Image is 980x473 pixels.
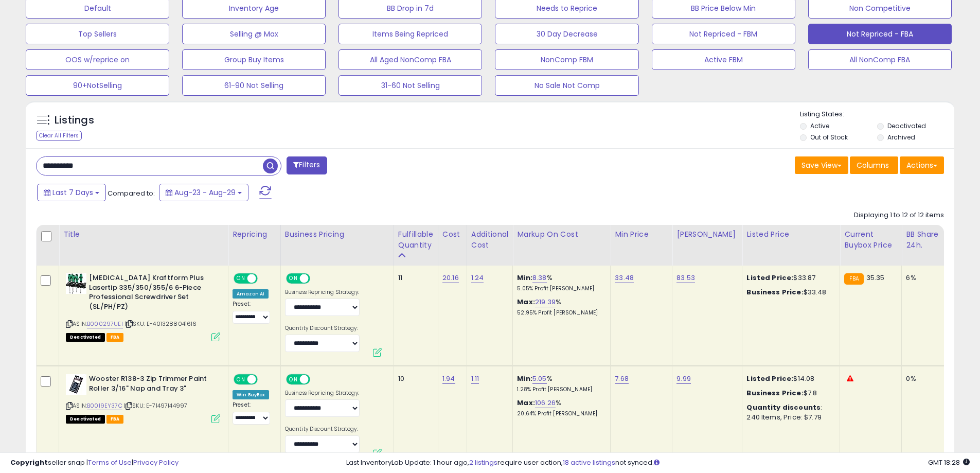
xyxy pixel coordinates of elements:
[233,390,269,399] div: Win BuyBox
[517,297,602,317] div: %
[517,374,532,383] b: Min:
[285,390,360,397] label: Business Repricing Strategy:
[517,273,602,292] div: %
[746,413,832,422] div: 240 Items, Price: $7.79
[532,374,547,384] a: 5.05
[495,75,638,96] button: No Sale Not Comp
[287,274,300,283] span: ON
[495,24,638,44] button: 30 Day Decrease
[89,273,214,314] b: [MEDICAL_DATA] Kraftform Plus Lasertip 335/350/355/6 6-Piece Professional Screwdriver Set (SL/PH/PZ)
[26,49,169,70] button: OOS w/reprice on
[174,187,236,198] span: Aug-23 - Aug-29
[398,374,430,383] div: 10
[442,273,459,283] a: 20.16
[442,374,455,384] a: 1.94
[746,388,803,398] b: Business Price:
[746,288,832,297] div: $33.48
[398,273,430,283] div: 11
[66,374,86,395] img: 51kbAc5c1zL._SL40_.jpg
[857,160,889,170] span: Columns
[106,333,124,342] span: FBA
[66,273,86,294] img: 51zPqQB9L6L._SL40_.jpg
[10,458,179,468] div: seller snap | |
[746,229,835,240] div: Listed Price
[235,274,247,283] span: ON
[866,273,885,283] span: 35.35
[532,273,547,283] a: 8.38
[233,301,273,324] div: Preset:
[88,458,132,467] a: Terms of Use
[517,273,532,283] b: Min:
[517,309,602,317] p: 52.95% Profit [PERSON_NAME]
[287,375,300,384] span: ON
[746,273,793,283] b: Listed Price:
[89,374,214,396] b: Wooster R138-3 Zip Trimmer Paint Roller 3/16" Nap and Tray 3"
[615,229,668,240] div: Min Price
[676,273,695,283] a: 83.53
[256,375,273,384] span: OFF
[517,398,535,408] b: Max:
[517,285,602,292] p: 5.05% Profit [PERSON_NAME]
[285,325,360,332] label: Quantity Discount Strategy:
[182,24,326,44] button: Selling @ Max
[746,402,821,412] b: Quantity discounts
[850,156,898,174] button: Columns
[338,75,482,96] button: 31-60 Not Selling
[887,121,926,130] label: Deactivated
[535,398,556,408] a: 106.26
[928,458,970,467] span: 2025-09-6 18:28 GMT
[517,297,535,307] b: Max:
[37,184,106,201] button: Last 7 Days
[124,320,197,328] span: | SKU: E-4013288041616
[808,49,952,70] button: All NonComp FBA
[676,374,691,384] a: 9.99
[233,229,276,240] div: Repricing
[87,320,123,328] a: B000297UEI
[746,287,803,297] b: Business Price:
[308,375,325,384] span: OFF
[676,229,738,240] div: [PERSON_NAME]
[615,374,629,384] a: 7.68
[233,401,273,425] div: Preset:
[10,458,48,467] strong: Copyright
[133,458,179,467] a: Privacy Policy
[746,374,793,383] b: Listed Price:
[471,229,509,251] div: Additional Cost
[287,156,327,174] button: Filters
[652,24,795,44] button: Not Repriced - FBM
[471,374,479,384] a: 1.11
[66,415,105,424] span: All listings that are unavailable for purchase on Amazon for any reason other than out-of-stock
[906,374,940,383] div: 0%
[810,133,848,142] label: Out of Stock
[106,415,124,424] span: FBA
[844,229,897,251] div: Current Buybox Price
[517,386,602,393] p: 1.28% Profit [PERSON_NAME]
[535,297,556,307] a: 219.39
[746,273,832,283] div: $33.87
[55,113,94,128] h5: Listings
[159,184,248,201] button: Aug-23 - Aug-29
[36,131,82,141] div: Clear All Filters
[746,403,832,412] div: :
[517,374,602,393] div: %
[235,375,247,384] span: ON
[233,289,269,299] div: Amazon AI
[800,110,954,119] p: Listing States:
[906,229,943,251] div: BB Share 24h.
[338,24,482,44] button: Items Being Repriced
[513,225,611,266] th: The percentage added to the cost of goods (COGS) that forms the calculator for Min & Max prices.
[471,273,484,283] a: 1.24
[182,75,326,96] button: 61-90 Not Selling
[469,458,497,467] a: 2 listings
[87,401,122,410] a: B0019EY37C
[652,49,795,70] button: Active FBM
[66,374,220,422] div: ASIN:
[108,188,155,198] span: Compared to:
[810,121,829,130] label: Active
[285,229,389,240] div: Business Pricing
[398,229,434,251] div: Fulfillable Quantity
[124,401,187,410] span: | SKU: E-71497144997
[66,333,105,342] span: All listings that are unavailable for purchase on Amazon for any reason other than out-of-stock
[887,133,915,142] label: Archived
[517,410,602,417] p: 20.64% Profit [PERSON_NAME]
